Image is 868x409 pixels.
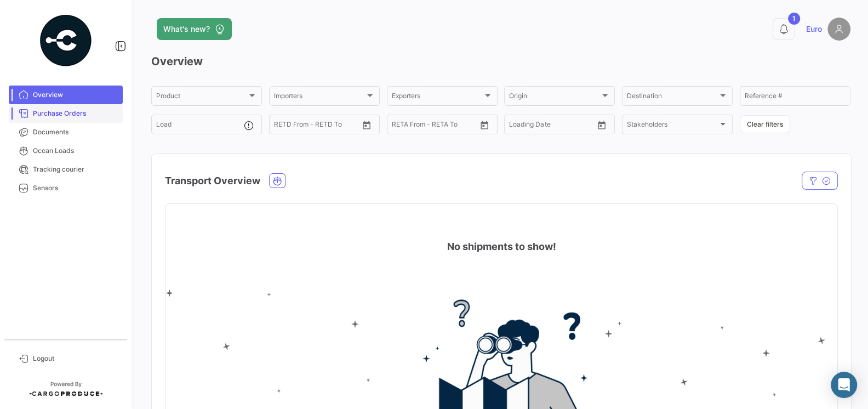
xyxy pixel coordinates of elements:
h4: Transport Overview [165,173,260,189]
a: Overview [9,86,123,104]
span: Exporters [392,94,483,101]
button: Ocean [270,174,285,188]
span: Product [156,94,247,101]
span: Destination [627,94,718,101]
a: Documents [9,123,123,141]
a: Tracking courier [9,160,123,179]
button: Open calendar [358,117,375,133]
button: What's new? [157,18,232,40]
span: What's new? [163,24,210,35]
a: Purchase Orders [9,104,123,123]
img: placeholder-user.png [827,18,850,41]
input: To [297,122,337,130]
a: Sensors [9,179,123,197]
input: To [415,122,455,130]
h4: No shipments to show! [447,239,556,254]
span: Overview [33,90,118,100]
span: Tracking courier [33,164,118,174]
input: To [532,122,572,130]
input: From [392,122,407,130]
input: From [509,122,524,130]
span: Sensors [33,183,118,193]
img: powered-by.png [38,13,93,68]
div: Abrir Intercom Messenger [831,372,857,398]
span: Ocean Loads [33,146,118,156]
span: Documents [33,127,118,137]
button: Clear filters [740,115,790,133]
span: Euro [806,24,822,35]
button: Open calendar [476,117,493,133]
span: Logout [33,354,118,363]
span: Origin [509,94,600,101]
h3: Overview [151,54,850,69]
span: Stakeholders [627,122,718,130]
button: Open calendar [593,117,610,133]
span: Purchase Orders [33,109,118,118]
input: From [274,122,289,130]
a: Ocean Loads [9,141,123,160]
span: Importers [274,94,365,101]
